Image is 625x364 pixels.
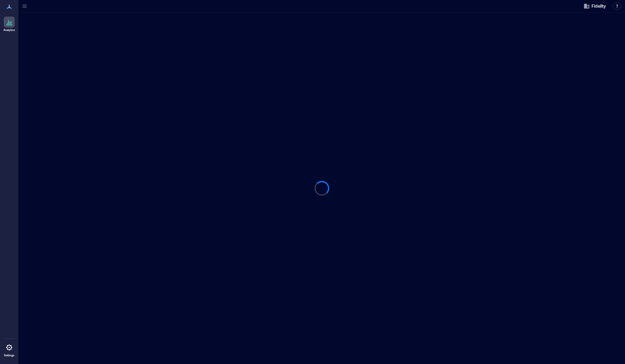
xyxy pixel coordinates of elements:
a: Analytics [2,15,17,34]
p: Settings [4,354,14,357]
a: Settings [2,340,17,359]
span: Fidelity [592,3,606,9]
button: Fidelity [582,1,608,11]
p: Analytics [3,28,15,32]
